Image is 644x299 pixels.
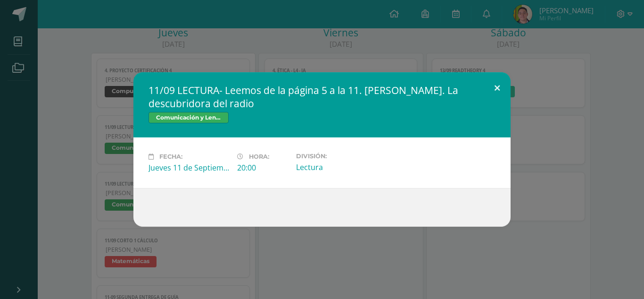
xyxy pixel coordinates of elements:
span: Hora: [249,153,269,160]
div: Lectura [296,162,377,172]
span: Fecha: [159,153,182,160]
div: Jueves 11 de Septiembre [149,162,230,173]
button: Close (Esc) [484,72,511,104]
span: Comunicación y Lenguaje [149,112,229,123]
label: División: [296,153,377,160]
h2: 11/09 LECTURA- Leemos de la página 5 a la 11. [PERSON_NAME]. La descubridora del radio [149,84,495,110]
div: 20:00 [237,162,289,173]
